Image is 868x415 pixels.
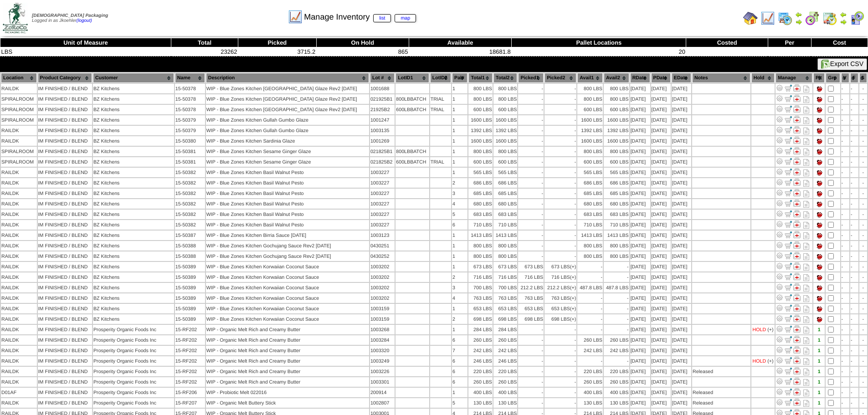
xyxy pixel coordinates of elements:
td: SPIRALROOM [1,105,37,114]
img: Adjust [776,200,783,207]
img: Adjust [776,367,783,374]
td: IM FINISHED / BLEND [38,105,92,114]
img: Move [785,158,792,165]
td: 1001247 [370,115,395,125]
td: 3715.2 [238,47,317,56]
td: - [850,105,858,114]
td: 1 [452,136,467,146]
img: Manage Hold [793,189,801,196]
td: - [841,126,849,135]
img: Move [785,220,792,228]
img: Manage Hold [793,116,801,123]
img: Adjust [776,346,783,354]
img: Manage Hold [793,283,801,291]
td: [DATE] [672,94,691,104]
img: Move [785,168,792,175]
td: 1 [452,94,467,104]
td: IM FINISHED / BLEND [38,115,92,125]
td: 800 LBS [604,84,629,93]
img: Manage Hold [793,126,801,133]
td: - [544,105,576,114]
img: Adjust [776,189,783,196]
img: Pallet tie not set [816,117,823,124]
td: RAILDK [1,126,37,135]
img: Manage Hold [793,378,801,385]
img: Manage Hold [793,252,801,259]
td: 15-50379 [175,115,205,125]
img: Pallet tie not set [816,284,823,292]
td: [DATE] [630,105,650,114]
td: 600 LBS [577,105,603,114]
td: 15-50378 [175,105,205,114]
td: IM FINISHED / BLEND [38,136,92,146]
img: line_graph.gif [288,10,303,24]
img: Adjust [776,388,783,395]
td: 1392 LBS [604,126,629,135]
td: [DATE] [651,94,671,104]
span: [DEMOGRAPHIC_DATA] Packaging [32,13,108,18]
img: Pallet tie not set [816,305,823,313]
th: F [850,73,858,83]
img: Move [785,262,792,270]
img: Adjust [776,378,783,385]
img: Move [785,252,792,259]
img: Pallet tie not set [816,148,823,155]
img: Adjust [776,325,783,333]
td: 1 [452,115,467,125]
img: Move [785,200,792,207]
td: [DATE] [630,136,650,146]
td: [DATE] [672,105,691,114]
th: Lot # [370,73,395,83]
td: 18681.8 [409,47,511,56]
td: 15-50379 [175,126,205,135]
th: Total [171,38,238,47]
td: - [841,94,849,104]
a: (logout) [77,18,92,23]
img: calendarinout.gif [822,11,837,26]
td: - [518,105,544,114]
td: WIP - Blue Zones Kitchen Gullah Gumbo Glaze [206,115,369,125]
td: 1003135 [370,126,395,135]
td: 20 [512,47,686,56]
img: Move [785,95,792,102]
img: Move [785,336,792,343]
img: Pallet tie not set [816,232,823,239]
td: 800 LBS [468,84,493,93]
a: list [373,14,391,22]
th: Picked1 [518,73,544,83]
th: Available [409,38,511,47]
th: Cost [811,38,868,47]
th: Avail1 [577,73,603,83]
img: calendarblend.gif [805,11,820,26]
img: Adjust [776,304,783,312]
td: - [518,115,544,125]
td: - [544,84,576,93]
th: Per [768,38,811,47]
i: Note [803,117,809,124]
img: Manage Hold [793,294,801,301]
td: 600 LBS [604,105,629,114]
img: Manage Hold [793,325,801,333]
td: 1600 LBS [468,115,493,125]
td: - [841,115,849,125]
img: Manage Hold [793,137,801,144]
img: Adjust [776,336,783,343]
td: RAILDK [1,136,37,146]
td: WIP - Blue Zones Kitchen [GEOGRAPHIC_DATA] Glaze Rev2 [DATE] [206,84,369,93]
td: - [518,84,544,93]
th: Picked2 [544,73,576,83]
th: Avail2 [604,73,629,83]
img: Adjust [776,95,783,102]
td: [DATE] [651,105,671,114]
img: zoroco-logo-small.webp [3,3,28,33]
img: Manage Hold [793,105,801,113]
span: Logged in as Jkoehler [32,13,108,23]
td: 600LBBATCH [395,105,429,114]
img: Manage Hold [793,273,801,280]
img: Adjust [776,137,783,144]
img: Move [785,304,792,312]
td: - [544,94,576,104]
img: Pallet tie not set [816,106,823,113]
div: - [860,118,867,123]
img: Pallet tie not set [816,295,823,302]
